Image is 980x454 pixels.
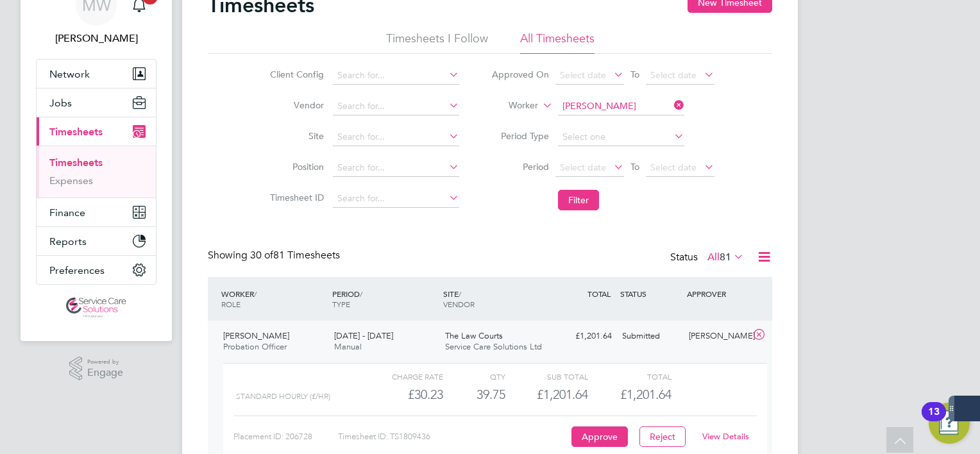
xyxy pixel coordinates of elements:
label: Site [266,130,324,142]
div: SITE [440,282,551,315]
span: £1,201.64 [620,387,672,402]
span: VENDOR [443,299,475,309]
label: Client Config [266,69,324,80]
span: To [627,158,643,175]
div: QTY [443,369,505,384]
div: Placement ID: 206728 [233,426,338,447]
a: Powered byEngage [69,357,124,381]
span: ROLE [221,299,241,309]
button: Open Resource Center, 13 new notifications [929,403,970,444]
span: Jobs [49,97,72,109]
label: Timesheet ID [266,192,324,203]
span: Standard Hourly (£/HR) [236,392,330,401]
span: Finance [49,206,85,219]
span: Manual [334,341,362,352]
span: TOTAL [587,289,611,299]
div: £30.23 [360,384,443,405]
input: Search for... [333,67,459,85]
input: Search for... [333,128,459,146]
span: Preferences [49,264,105,276]
img: servicecare-logo-retina.png [66,298,126,318]
div: Charge rate [360,369,443,384]
label: Position [266,161,324,172]
div: [PERSON_NAME] [684,326,750,347]
button: Timesheets [37,117,156,146]
span: / [459,289,461,299]
button: Finance [37,198,156,226]
div: £1,201.64 [550,326,617,347]
button: Filter [558,190,599,210]
span: Mark White [36,31,156,46]
div: WORKER [218,282,329,315]
label: Worker [480,99,538,112]
div: APPROVER [684,282,750,305]
span: Network [49,68,90,80]
span: Select date [560,69,606,81]
span: Timesheets [49,126,103,138]
input: Search for... [333,159,459,177]
div: 13 [928,412,940,428]
div: PERIOD [329,282,440,315]
div: 39.75 [443,384,505,405]
span: The Law Courts [445,330,503,341]
div: Showing [208,249,342,262]
label: Vendor [266,99,324,111]
a: Timesheets [49,156,103,169]
span: Select date [560,162,606,173]
div: Status [670,249,747,267]
li: Timesheets I Follow [386,31,488,54]
div: Total [588,369,671,384]
span: Select date [650,162,697,173]
input: Search for... [333,190,459,208]
span: Service Care Solutions Ltd [445,341,542,352]
div: Timesheets [37,146,156,198]
span: Powered by [87,357,123,367]
span: [DATE] - [DATE] [334,330,393,341]
span: 81 [720,251,731,264]
button: Reports [37,227,156,255]
span: Engage [87,367,123,378]
li: All Timesheets [520,31,595,54]
span: 30 of [250,249,273,262]
a: Go to home page [36,298,156,318]
div: Submitted [617,326,684,347]
label: Approved On [491,69,549,80]
span: Select date [650,69,697,81]
span: / [360,289,362,299]
span: To [627,66,643,83]
span: Probation Officer [223,341,287,352]
input: Select one [558,128,684,146]
button: Network [37,60,156,88]
span: TYPE [332,299,350,309]
a: Expenses [49,174,93,187]
a: View Details [702,431,749,442]
button: Preferences [37,256,156,284]
input: Search for... [558,97,684,115]
label: Period [491,161,549,172]
label: Period Type [491,130,549,142]
input: Search for... [333,97,459,115]
div: £1,201.64 [505,384,588,405]
span: Reports [49,235,87,248]
div: Timesheet ID: TS1809436 [338,426,568,447]
button: Reject [639,426,686,447]
span: [PERSON_NAME] [223,330,289,341]
div: STATUS [617,282,684,305]
div: Sub Total [505,369,588,384]
label: All [707,251,744,264]
span: / [254,289,257,299]
button: Approve [571,426,628,447]
button: Jobs [37,88,156,117]
span: 81 Timesheets [250,249,340,262]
